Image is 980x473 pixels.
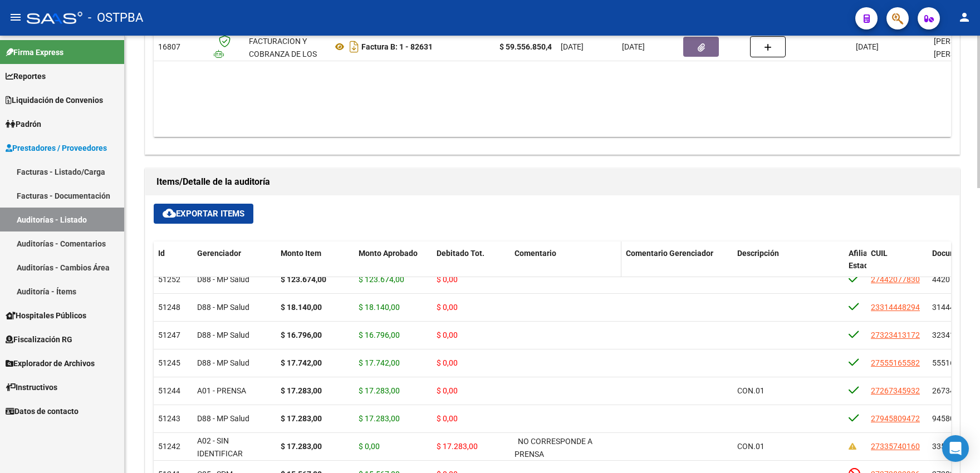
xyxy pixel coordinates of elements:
span: D88 - MP Salud [197,275,249,284]
span: 51244 [158,386,180,395]
datatable-header-cell: Id [154,242,193,290]
span: $ 0,00 [437,358,458,367]
span: Comentario Gerenciador [626,249,713,258]
span: $ 18.140,00 [359,303,400,312]
span: 51247 [158,331,180,339]
span: 51243 [158,414,180,423]
span: Hospitales Públicos [6,309,86,322]
span: Exportar Items [163,209,244,219]
strong: Factura B: 1 - 82631 [361,42,433,51]
span: 27335740160 [871,442,920,451]
i: Descargar documento [347,38,361,56]
span: 27323413172 [871,331,920,339]
span: 51252 [158,275,180,284]
span: Documento [932,249,973,258]
span: 31444829 [932,303,968,312]
span: $ 0,00 [437,275,458,284]
mat-icon: person [958,11,971,24]
span: 51242 [158,442,180,451]
span: $ 16.796,00 [359,331,400,339]
strong: $ 123.674,00 [281,275,326,284]
span: Firma Express [6,46,63,58]
span: 27442077830 [871,275,920,284]
span: Liquidación de Convenios [6,94,103,106]
span: Reportes [6,70,46,82]
span: 94580947 [932,414,968,423]
button: Exportar Items [154,204,253,224]
span: Fiscalización RG [6,333,72,346]
span: Afiliado Estado [849,249,876,270]
span: NO CORRESPONDE A PRENSA [514,437,592,459]
span: Monto Item [281,249,321,258]
strong: $ 16.796,00 [281,331,322,339]
span: D88 - MP Salud [197,414,249,423]
span: 44207783 [932,275,968,284]
span: - OSTPBA [88,6,143,30]
span: Explorador de Archivos [6,357,95,369]
span: Padrón [6,118,41,130]
datatable-header-cell: Monto Item [276,242,354,290]
span: D88 - MP Salud [197,331,249,339]
span: 33574016 [932,442,968,451]
datatable-header-cell: Afiliado Estado [844,242,866,290]
span: 51245 [158,358,180,367]
span: $ 0,00 [359,442,380,451]
datatable-header-cell: Monto Aprobado [354,242,432,290]
span: A02 - SIN IDENTIFICAR [197,436,243,458]
span: Id [158,249,165,258]
datatable-header-cell: Gerenciador [193,242,276,290]
div: Open Intercom Messenger [942,435,969,462]
span: 16807 [158,42,180,51]
span: A01 - PRENSA [197,386,246,395]
span: $ 17.283,00 [437,442,478,451]
span: 23314448294 [871,303,920,312]
strong: $ 17.283,00 [281,442,322,451]
span: $ 123.674,00 [359,275,404,284]
span: Instructivos [6,381,57,393]
span: CUIL [871,249,888,258]
datatable-header-cell: Debitado Tot. [432,242,510,290]
span: Prestadores / Proveedores [6,142,107,154]
datatable-header-cell: CUIL [866,242,928,290]
span: CON.01 [737,442,765,451]
strong: $ 17.283,00 [281,414,322,423]
span: Debitado Tot. [437,249,484,258]
span: 26734593 [932,386,968,395]
span: [DATE] [561,42,584,51]
span: 55516558 [932,358,968,367]
strong: $ 17.742,00 [281,358,322,367]
datatable-header-cell: Descripción [733,242,844,290]
span: Descripción [737,249,779,258]
span: D88 - MP Salud [197,303,249,312]
span: $ 0,00 [437,414,458,423]
mat-icon: menu [9,11,22,24]
span: CON.01 [737,386,765,395]
span: Datos de contacto [6,405,79,417]
span: 27945809472 [871,414,920,423]
strong: $ 17.283,00 [281,386,322,395]
span: 32341317 [932,331,968,339]
span: $ 17.283,00 [359,414,400,423]
span: Comentario [514,249,556,258]
span: [DATE] [856,42,879,51]
span: Monto Aprobado [359,249,418,258]
span: $ 0,00 [437,386,458,395]
strong: $ 18.140,00 [281,303,322,312]
span: 27555165582 [871,358,920,367]
span: [DATE] [622,42,645,51]
strong: $ 59.556.850,43 [499,42,556,51]
span: $ 17.283,00 [359,386,400,395]
datatable-header-cell: Comentario [510,242,621,290]
span: $ 0,00 [437,331,458,339]
span: 27267345932 [871,386,920,395]
span: $ 0,00 [437,303,458,312]
span: Gerenciador [197,249,241,258]
span: $ 17.742,00 [359,358,400,367]
h1: Items/Detalle de la auditoría [156,173,948,191]
mat-icon: cloud_download [163,206,176,220]
span: 51248 [158,303,180,312]
datatable-header-cell: Comentario Gerenciador [621,242,733,290]
span: D88 - MP Salud [197,358,249,367]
